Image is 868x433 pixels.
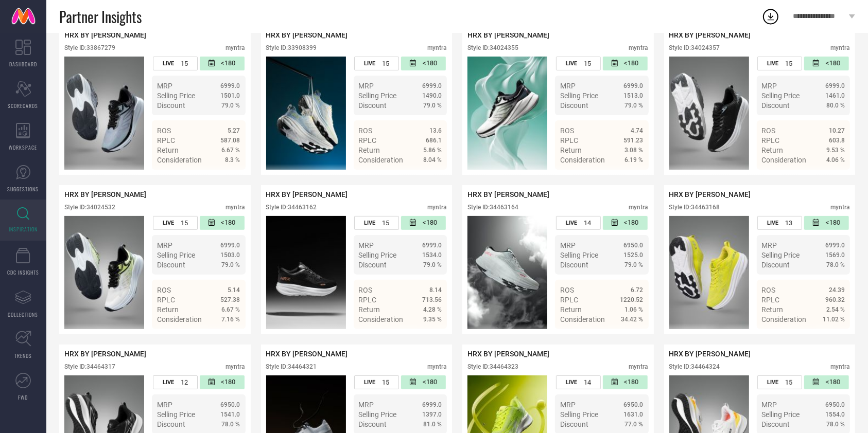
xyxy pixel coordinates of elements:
span: Details [620,334,644,342]
span: HRX BY [PERSON_NAME] [467,31,549,39]
span: 1501.0 [221,92,240,99]
span: Discount [560,420,588,428]
span: 8.14 [429,286,442,294]
span: 1631.0 [624,411,644,418]
span: HRX BY [PERSON_NAME] [467,350,549,358]
span: 14 [584,378,591,386]
span: Consideration [560,156,605,164]
span: 14 [584,219,591,227]
span: Selling Price [762,251,800,259]
div: Number of days the style has been live on the platform [354,57,399,70]
span: <180 [826,378,840,387]
div: Click to view image [266,216,346,329]
span: 6.19 % [625,156,644,164]
div: Click to view image [669,216,749,329]
span: Details [620,174,644,183]
span: 78.0 % [826,261,845,268]
span: LIVE [767,220,778,226]
span: Selling Price [762,92,800,100]
span: RPLC [560,296,578,304]
div: Number of days since the style was first listed on the platform [804,375,849,389]
span: Selling Price [359,410,397,419]
span: 6.67 % [222,147,240,154]
span: 1.06 % [625,306,644,313]
span: 6999.0 [422,242,442,249]
span: MRP [762,241,777,249]
span: Discount [560,101,588,110]
div: Click to view image [266,57,346,170]
span: HRX BY [PERSON_NAME] [266,350,348,358]
span: 7.16 % [222,316,240,323]
span: 6950.0 [221,401,240,408]
span: MRP [157,401,172,409]
span: Consideration [157,315,202,323]
div: Number of days the style has been live on the platform [757,57,802,70]
span: 6999.0 [422,82,442,89]
span: Details [419,334,442,342]
div: Style ID: 33908399 [266,44,317,51]
span: Details [822,334,845,342]
span: 9.35 % [423,316,442,323]
a: Details [610,334,644,342]
span: <180 [221,219,235,227]
span: <180 [221,378,235,387]
div: Number of days since the style was first listed on the platform [200,216,245,230]
span: MRP [359,82,374,90]
div: Number of days the style has been live on the platform [153,216,198,230]
span: ROS [560,127,574,135]
span: 15 [382,378,389,386]
span: 15 [785,60,792,67]
span: 12 [181,378,188,386]
div: myntra [226,204,246,211]
span: 713.56 [422,296,442,303]
span: ROS [762,286,776,294]
span: Selling Price [157,92,195,100]
div: Number of days since the style was first listed on the platform [603,375,648,389]
span: 8.3 % [225,156,240,164]
div: Number of days the style has been live on the platform [556,375,601,389]
span: RPLC [359,296,377,304]
div: Number of days the style has been live on the platform [556,57,601,70]
span: LIVE [163,220,174,226]
span: 9.53 % [826,147,845,154]
div: myntra [427,44,447,51]
span: <180 [826,59,840,68]
span: Selling Price [157,410,195,419]
div: Open download list [761,7,780,26]
span: FWD [19,393,28,401]
span: 960.32 [825,296,845,303]
span: RPLC [762,296,780,304]
div: Style ID: 34024357 [669,44,720,51]
span: <180 [423,59,437,68]
div: myntra [427,204,447,211]
div: myntra [226,44,246,51]
span: DASHBOARD [9,60,37,68]
span: RPLC [762,136,780,145]
span: Return [762,146,784,154]
span: 15 [181,60,188,67]
span: 1490.0 [422,92,442,99]
div: myntra [629,204,649,211]
span: Consideration [762,315,807,323]
span: RPLC [157,136,175,145]
span: 6999.0 [422,401,442,408]
span: HRX BY [PERSON_NAME] [467,190,549,199]
span: Discount [359,261,387,269]
img: Style preview image [266,216,346,329]
span: MRP [762,82,777,90]
span: 15 [584,60,591,67]
span: CDC INSIGHTS [7,268,39,276]
span: <180 [423,219,437,227]
span: Return [359,146,380,154]
div: Number of days since the style was first listed on the platform [804,216,849,230]
div: Number of days the style has been live on the platform [556,216,601,230]
span: LIVE [566,60,577,67]
span: 10.27 [829,127,845,134]
span: COLLECTIONS [8,311,39,318]
span: <180 [423,378,437,387]
span: 587.08 [221,137,240,144]
div: Style ID: 34463162 [266,204,317,211]
span: HRX BY [PERSON_NAME] [669,350,751,358]
span: 4.74 [631,127,644,134]
span: 34.42 % [621,316,644,323]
